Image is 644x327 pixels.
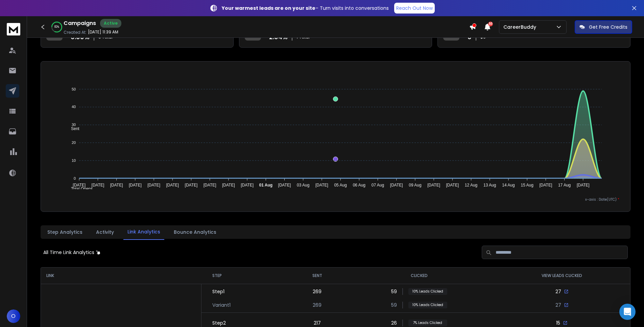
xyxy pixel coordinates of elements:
[110,183,123,187] tspan: [DATE]
[129,183,142,187] tspan: [DATE]
[391,302,397,308] p: 59
[556,320,568,326] div: 15
[52,197,619,202] p: x-axis : Date(UTC)
[465,183,477,187] tspan: 12 Aug
[72,87,76,91] tspan: 50
[396,5,433,11] p: Reach Out Now
[64,19,96,27] h1: Campaigns
[391,288,447,295] div: 59
[222,5,389,11] p: – Turn visits into conversations
[391,320,447,326] div: 26
[147,183,160,187] tspan: [DATE]
[7,309,20,323] button: O
[43,249,94,256] p: All Time Link Analytics
[74,176,76,180] tspan: 0
[589,24,627,30] p: Get Free Credits
[170,225,220,240] button: Bounce Analytics
[494,268,630,284] th: VIEW LEADS CLICKED
[575,20,632,34] button: Get Free Credits
[278,183,291,187] tspan: [DATE]
[88,29,118,35] p: [DATE] 11:39 AM
[353,183,365,187] tspan: 06 Aug
[344,268,494,284] th: CLICKED
[92,225,118,240] button: Activity
[72,105,76,109] tspan: 40
[92,183,104,187] tspan: [DATE]
[502,183,515,187] tspan: 14 Aug
[100,19,121,28] div: Active
[390,183,403,187] tspan: [DATE]
[212,288,224,295] p: Step 1
[290,268,344,284] th: SENT
[212,320,226,326] p: Step 2
[41,268,201,284] th: LINK
[212,302,231,308] p: Variant 1
[204,183,216,187] tspan: [DATE]
[372,183,384,187] tspan: 07 Aug
[555,302,561,308] p: 27
[577,183,590,187] tspan: [DATE]
[313,302,321,308] p: 269
[446,183,459,187] tspan: [DATE]
[72,141,76,145] tspan: 20
[483,183,496,187] tspan: 13 Aug
[185,183,198,187] tspan: [DATE]
[521,183,533,187] tspan: 15 Aug
[43,225,87,240] button: Step Analytics
[409,183,421,187] tspan: 09 Aug
[72,158,76,162] tspan: 10
[408,302,447,308] p: 10 % Leads Clicked
[555,288,569,295] div: 27
[290,288,344,313] div: 269
[54,25,59,29] p: 82 %
[123,224,164,240] button: Link Analytics
[297,183,309,187] tspan: 03 Aug
[241,183,254,187] tspan: [DATE]
[540,183,552,187] tspan: [DATE]
[64,30,87,35] p: Created At:
[66,126,79,131] span: Sent
[222,5,315,11] strong: Your warmest leads are on your site
[259,183,273,187] tspan: 01 Aug
[166,183,179,187] tspan: [DATE]
[427,183,440,187] tspan: [DATE]
[222,183,235,187] tspan: [DATE]
[394,3,435,14] a: Reach Out Now
[408,288,447,295] p: 10 % Leads Clicked
[558,183,571,187] tspan: 17 Aug
[488,22,493,26] span: 50
[334,183,347,187] tspan: 05 Aug
[73,183,86,187] tspan: [DATE]
[72,123,76,127] tspan: 30
[315,183,328,187] tspan: [DATE]
[408,320,447,326] p: 7 % Leads Clicked
[66,186,93,191] span: Total Opens
[619,304,636,320] div: Open Intercom Messenger
[503,24,539,30] p: CareerBuddy
[201,268,290,284] th: STEP
[7,23,20,35] img: logo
